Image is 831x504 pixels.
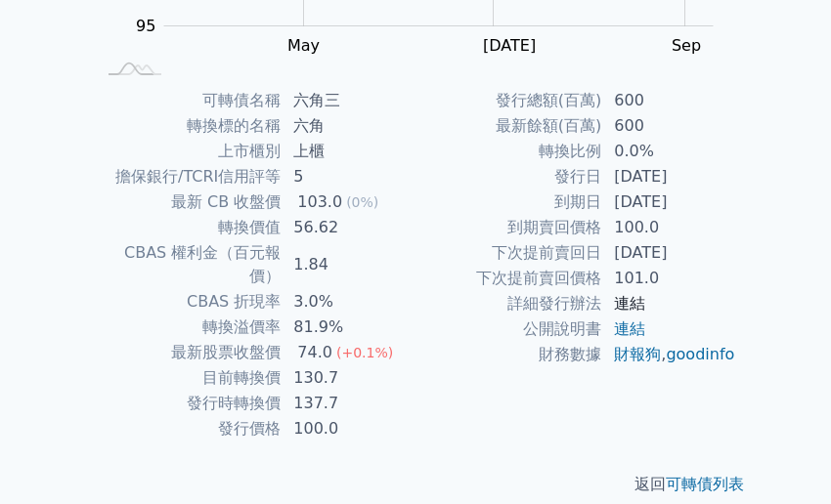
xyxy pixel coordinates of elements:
[415,316,602,342] td: 公開說明書
[282,289,415,315] td: 3.0%
[415,291,602,316] td: 詳細發行辦法
[602,240,736,266] td: [DATE]
[95,164,282,189] td: 擔保銀行/TCRI信用評等
[282,139,415,164] td: 上櫃
[282,365,415,391] td: 130.7
[614,345,661,363] a: 財報狗
[602,189,736,215] td: [DATE]
[483,36,536,55] tspan: [DATE]
[95,88,282,113] td: 可轉債名稱
[602,88,736,113] td: 600
[415,215,602,240] td: 到期賣回價格
[415,266,602,291] td: 下次提前賣回價格
[136,17,155,35] tspan: 95
[282,88,415,113] td: 六角三
[602,215,736,240] td: 100.0
[666,345,734,363] a: goodinfo
[95,139,282,164] td: 上市櫃別
[346,194,378,210] span: (0%)
[71,473,760,496] p: 返回
[415,164,602,189] td: 發行日
[602,164,736,189] td: [DATE]
[614,294,645,313] a: 連結
[672,36,701,55] tspan: Sep
[282,315,415,340] td: 81.9%
[95,113,282,139] td: 轉換標的名稱
[282,164,415,189] td: 5
[293,341,336,364] div: 74.0
[95,315,282,340] td: 轉換溢價率
[602,266,736,291] td: 101.0
[287,36,320,55] tspan: May
[282,215,415,240] td: 56.62
[415,189,602,215] td: 到期日
[336,345,393,360] span: (+0.1%)
[95,215,282,240] td: 轉換價值
[293,190,346,214] div: 103.0
[95,416,282,441] td: 發行價格
[415,113,602,139] td: 最新餘額(百萬)
[282,416,415,441] td: 100.0
[95,391,282,416] td: 發行時轉換價
[95,289,282,315] td: CBAS 折現率
[95,340,282,365] td: 最新股票收盤價
[602,139,736,164] td: 0.0%
[666,475,744,493] a: 可轉債列表
[95,189,282,215] td: 最新 CB 收盤價
[614,319,645,338] a: 連結
[602,342,736,367] td: ,
[602,113,736,139] td: 600
[415,240,602,266] td: 下次提前賣回日
[95,240,282,289] td: CBAS 權利金（百元報價）
[415,88,602,113] td: 發行總額(百萬)
[282,240,415,289] td: 1.84
[415,139,602,164] td: 轉換比例
[282,113,415,139] td: 六角
[415,342,602,367] td: 財務數據
[282,391,415,416] td: 137.7
[95,365,282,391] td: 目前轉換價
